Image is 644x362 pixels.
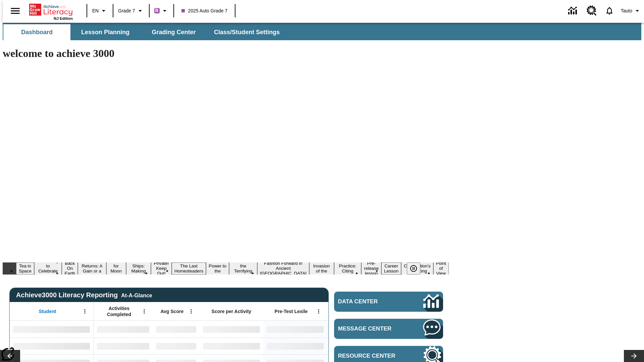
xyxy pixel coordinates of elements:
[152,5,171,17] button: Boost Class color is purple. Change class color
[381,262,401,275] button: Slide 15 Career Lesson
[181,7,228,14] span: 2025 Auto Grade 7
[314,306,324,316] button: Open Menu
[206,257,229,280] button: Slide 9 Solar Power to the People
[140,24,207,40] button: Grading Center
[160,308,183,314] span: Avg Score
[118,7,135,14] span: Grade 7
[3,24,286,40] div: SubNavbar
[3,24,70,40] button: Dashboard
[153,321,200,338] div: No Data,
[106,257,126,280] button: Slide 5 Time for Moon Rules?
[39,308,56,314] span: Student
[338,298,401,305] span: Data Center
[334,319,443,339] a: Message Center
[401,257,433,280] button: Slide 16 The Constitution's Balancing Act
[155,6,159,15] span: B
[212,308,252,314] span: Score per Activity
[151,260,171,277] button: Slide 7 Private! Keep Out!
[257,260,309,277] button: Slide 11 Fashion Forward in Ancient Rome
[97,305,141,317] span: Activities Completed
[601,2,618,19] a: Notifications
[54,16,73,20] span: NJ Edition
[121,291,152,299] div: At-A-Glance
[152,28,196,36] span: Grading Center
[621,7,632,14] span: Tauto
[78,257,106,280] button: Slide 4 Free Returns: A Gain or a Drain?
[115,5,147,17] button: Grade: Grade 7, Select a grade
[618,5,644,17] button: Profile/Settings
[229,257,257,280] button: Slide 10 Attack of the Terrifying Tomatoes
[209,24,285,40] button: Class/Student Settings
[172,262,206,275] button: Slide 8 The Last Homesteaders
[153,338,200,354] div: No Data,
[407,262,427,275] div: Pause
[3,47,449,60] h1: welcome to achieve 3000
[5,1,25,21] button: Open side menu
[16,262,34,275] button: Slide 1 Tea in Space
[334,257,362,280] button: Slide 13 Mixed Practice: Citing Evidence
[583,2,601,20] a: Resource Center, Will open in new tab
[433,260,449,277] button: Slide 17 Point of View
[94,338,153,354] div: No Data,
[16,291,152,299] span: Achieve3000 Literacy Reporting
[92,7,99,14] span: EN
[34,257,62,280] button: Slide 2 Get Ready to Celebrate Juneteenth!
[89,5,111,17] button: Language: EN, Select a language
[624,350,644,362] button: Lesson carousel, Next
[564,2,583,20] a: Data Center
[407,262,420,275] button: Pause
[21,28,53,36] span: Dashboard
[3,23,641,40] div: SubNavbar
[94,321,153,338] div: No Data,
[275,308,308,314] span: Pre-Test Lexile
[361,260,381,277] button: Slide 14 Pre-release lesson
[186,306,196,316] button: Open Menu
[214,28,280,36] span: Class/Student Settings
[62,260,78,277] button: Slide 3 Back On Earth
[29,2,73,20] div: Home
[139,306,149,316] button: Open Menu
[80,306,90,316] button: Open Menu
[334,292,443,312] a: Data Center
[29,3,73,16] a: Home
[309,257,334,280] button: Slide 12 The Invasion of the Free CD
[338,325,403,332] span: Message Center
[126,257,151,280] button: Slide 6 Cruise Ships: Making Waves
[72,24,139,40] button: Lesson Planning
[81,28,129,36] span: Lesson Planning
[338,353,403,359] span: Resource Center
